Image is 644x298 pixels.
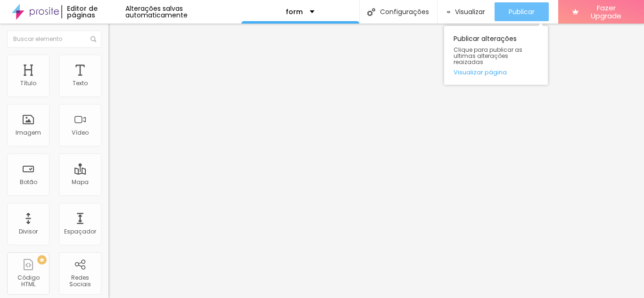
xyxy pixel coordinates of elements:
[495,2,549,21] button: Publicar
[16,129,41,136] div: Imagem
[73,80,88,87] div: Texto
[9,274,47,288] div: Código HTML
[64,228,96,235] div: Espaçador
[582,4,630,20] span: Fazer Upgrade
[447,8,451,16] img: view-1.svg
[91,36,96,42] img: Icone
[7,31,101,48] input: Buscar elemento
[72,179,89,185] div: Mapa
[20,179,37,185] div: Botão
[454,69,538,75] a: Visualizar página
[367,8,375,16] img: Icone
[286,8,303,15] p: form
[125,5,241,18] div: Alterações salvas automaticamente
[20,80,36,87] div: Título
[61,274,99,288] div: Redes Sociais
[444,26,548,85] div: Publicar alterações
[108,24,644,298] iframe: Editor
[454,47,538,65] span: Clique para publicar as ultimas alterações reaizadas
[455,8,485,16] span: Visualizar
[438,2,495,21] button: Visualizar
[509,8,535,16] span: Publicar
[61,5,125,18] div: Editor de páginas
[72,129,89,136] div: Vídeo
[19,228,38,235] div: Divisor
